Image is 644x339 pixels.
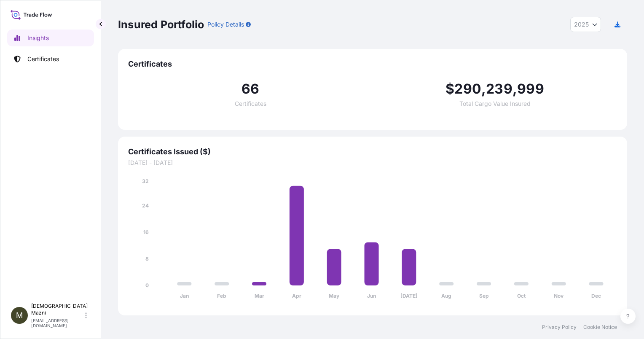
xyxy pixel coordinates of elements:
span: [DATE] - [DATE] [128,159,617,167]
span: Certificates [128,59,617,69]
span: 2025 [574,20,589,29]
span: 239 [486,82,513,96]
tspan: Nov [554,293,564,299]
span: M [16,311,23,320]
p: [DEMOGRAPHIC_DATA] Mazni [31,303,83,316]
tspan: Apr [292,293,301,299]
tspan: Sep [479,293,489,299]
a: Insights [7,30,94,46]
p: Insured Portfolio [118,18,204,31]
tspan: 0 [145,282,149,288]
tspan: Jan [180,293,189,299]
tspan: Feb [217,293,226,299]
tspan: Dec [591,293,601,299]
span: Certificates Issued ($) [128,147,617,157]
span: 999 [517,82,544,96]
button: Year Selector [570,17,601,32]
span: , [481,82,486,96]
p: [EMAIL_ADDRESS][DOMAIN_NAME] [31,318,83,328]
tspan: Jun [367,293,376,299]
tspan: 32 [142,178,149,184]
tspan: [DATE] [400,293,418,299]
a: Cookie Notice [583,324,617,331]
p: Insights [27,34,49,42]
p: Policy Details [207,20,244,29]
tspan: 16 [143,229,149,235]
span: , [513,82,517,96]
span: $ [445,82,454,96]
tspan: 24 [142,202,149,209]
p: Certificates [27,55,59,63]
tspan: Aug [441,293,451,299]
tspan: May [329,293,340,299]
span: Certificates [235,101,266,107]
span: 290 [454,82,481,96]
tspan: 8 [145,256,149,262]
tspan: Mar [255,293,264,299]
a: Privacy Policy [542,324,577,331]
span: 66 [241,82,259,96]
a: Certificates [7,51,94,67]
span: Total Cargo Value Insured [459,101,531,107]
tspan: Oct [517,293,526,299]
